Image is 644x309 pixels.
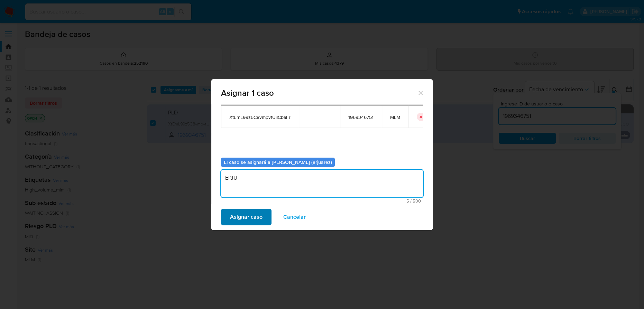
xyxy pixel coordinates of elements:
[221,89,417,97] span: Asignar 1 caso
[230,209,263,225] span: Asignar caso
[211,79,433,230] div: assign-modal
[348,114,374,120] span: 1969346751
[221,209,272,225] button: Asignar caso
[390,114,400,120] span: MLM
[417,90,423,96] button: Cerrar ventana
[417,113,425,121] button: icon-button
[221,170,423,197] textarea: EPJU
[283,209,306,225] span: Cancelar
[223,199,421,203] span: Máximo 500 caracteres
[224,159,332,166] b: El caso se asignará a [PERSON_NAME] (erjuarez)
[274,209,315,225] button: Cancelar
[229,114,291,120] span: XtEmL99z5C8vmpvtUiICbaFr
